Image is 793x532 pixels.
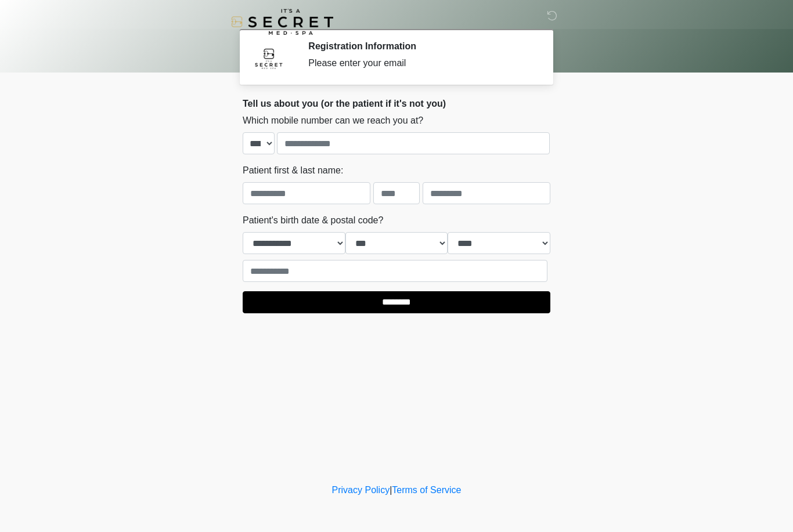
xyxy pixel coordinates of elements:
[243,213,383,227] label: Patient's birth date & postal code?
[308,56,533,70] div: Please enter your email
[308,41,533,52] h2: Registration Information
[332,485,390,495] a: Privacy Policy
[243,114,423,128] label: Which mobile number can we reach you at?
[231,9,333,35] img: It's A Secret Med Spa Logo
[243,164,343,178] label: Patient first & last name:
[243,98,550,109] h2: Tell us about you (or the patient if it's not you)
[251,41,286,75] img: Agent Avatar
[390,485,392,495] a: |
[392,485,461,495] a: Terms of Service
